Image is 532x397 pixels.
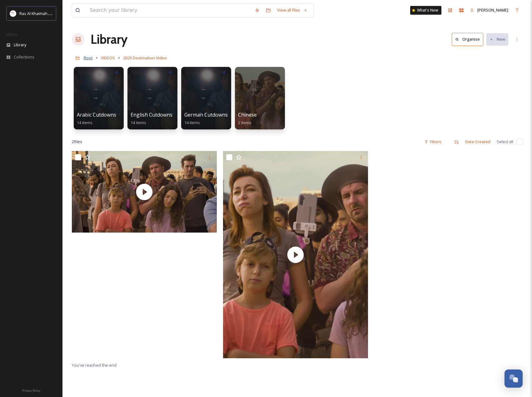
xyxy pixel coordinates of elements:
[223,151,368,358] img: thumbnail
[72,139,82,145] span: 2 file s
[421,136,445,148] div: Filters
[10,10,16,17] img: Logo_RAKTDA_RGB-01.png
[486,33,508,45] button: New
[184,120,200,125] span: 14 items
[101,54,115,62] a: VIDEOS
[274,4,311,16] a: View all files
[6,32,17,37] span: MEDIA
[238,120,251,125] span: 2 items
[131,120,146,125] span: 14 items
[91,30,127,49] a: Library
[410,6,441,15] a: What's New
[477,7,508,13] span: [PERSON_NAME]
[22,389,40,393] span: Privacy Policy
[77,120,92,125] span: 14 items
[22,386,40,394] a: Privacy Policy
[72,151,217,233] img: thumbnail
[123,54,167,62] a: 2025 Destination Video
[184,112,228,125] a: German Cutdowns14 items
[238,112,257,125] a: Chinese2 items
[505,369,523,388] button: Open Chat
[19,10,108,16] span: Ras Al Khaimah Tourism Development Authority
[452,33,483,46] button: Organise
[77,112,116,125] a: Arabic Cutdowns14 items
[14,42,26,48] span: Library
[101,55,115,61] span: VIDEOS
[131,111,172,118] span: English Cutdowns
[123,55,167,61] span: 2025 Destination Video
[497,139,513,145] span: Select all
[87,3,251,17] input: Search your library
[238,111,257,118] span: Chinese
[452,33,486,46] a: Organise
[84,55,93,61] span: Root
[462,136,494,148] div: Date Created
[72,362,117,368] span: You've reached the end
[77,111,116,118] span: Arabic Cutdowns
[184,111,228,118] span: German Cutdowns
[467,4,511,16] a: [PERSON_NAME]
[84,54,93,62] a: Root
[131,112,172,125] a: English Cutdowns14 items
[14,54,34,60] span: Collections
